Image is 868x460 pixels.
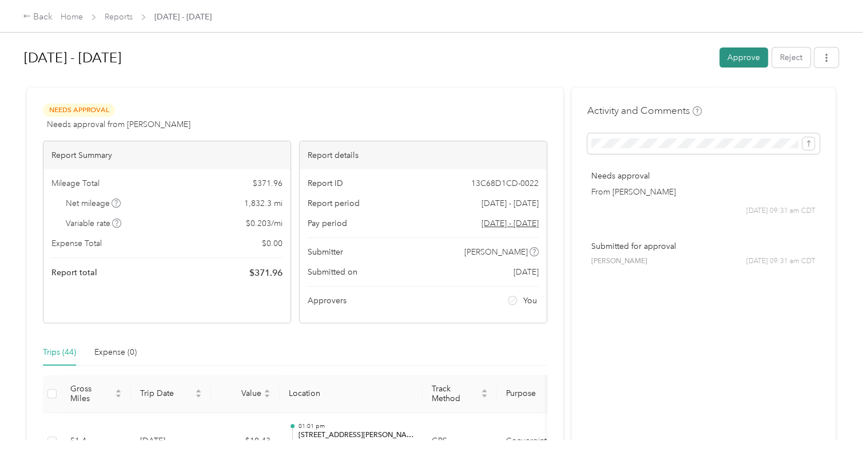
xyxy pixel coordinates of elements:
span: $ 0.00 [262,237,282,249]
th: Track Method [423,375,497,413]
th: Trip Date [131,375,211,413]
span: [DATE] - [DATE] [481,197,539,209]
span: Trip Date [140,388,193,398]
span: Pay period [308,217,347,229]
span: Purpose [506,388,564,398]
th: Location [280,375,423,413]
h1: Sep 1 - 30, 2025 [24,44,711,72]
div: Report Summary [43,141,290,169]
span: [DATE] 09:31 am CDT [746,256,815,267]
span: 1,832.3 mi [244,197,282,209]
button: Reject [772,47,810,68]
span: caret-down [195,392,202,399]
span: Value [220,388,261,398]
span: Report ID [308,177,343,189]
h4: Activity and Comments [587,104,702,118]
span: [DATE] - [DATE] [154,11,212,23]
span: Submitted on [308,266,357,278]
span: $ 0.203 / mi [246,217,282,229]
span: Track Method [432,384,479,403]
span: [DATE] [513,266,539,278]
span: caret-down [115,392,122,399]
p: Needs approval [591,170,815,182]
span: Report period [308,197,360,209]
span: caret-up [195,387,202,394]
span: Approvers [308,295,347,307]
th: Gross Miles [61,375,131,413]
div: Back [23,10,53,24]
span: You [523,295,537,307]
span: Expense Total [51,237,102,249]
th: Value [211,375,280,413]
p: From [PERSON_NAME] [591,186,815,198]
span: Report total [51,267,97,279]
th: Purpose [497,375,583,413]
span: Needs approval from [PERSON_NAME] [47,118,190,130]
p: [STREET_ADDRESS][PERSON_NAME] [298,430,413,441]
span: caret-down [481,392,488,399]
span: Go to pay period [481,217,539,229]
span: [DATE] 09:31 am CDT [746,206,815,216]
span: Submitter [308,246,343,258]
a: Home [61,12,83,22]
span: caret-up [481,387,488,394]
span: $ 371.96 [249,266,282,280]
span: $ 371.96 [253,177,282,189]
span: Needs Approval [43,104,115,117]
p: Submitted for approval [591,240,815,252]
button: Approve [719,47,768,68]
span: caret-up [115,387,122,394]
span: [PERSON_NAME] [464,246,528,258]
span: [PERSON_NAME] [591,256,647,267]
span: Variable rate [66,217,122,229]
span: 13C68D1CD-0022 [471,177,539,189]
span: caret-down [264,392,270,399]
div: Expense (0) [94,346,137,359]
span: Mileage Total [51,177,99,189]
a: Reports [105,12,133,22]
div: Report details [300,141,547,169]
p: 01:01 pm [298,422,413,430]
div: Trips (44) [43,346,76,359]
span: caret-up [264,387,270,394]
iframe: Everlance-gr Chat Button Frame [804,396,868,460]
span: Gross Miles [70,384,113,403]
span: Net mileage [66,197,121,209]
